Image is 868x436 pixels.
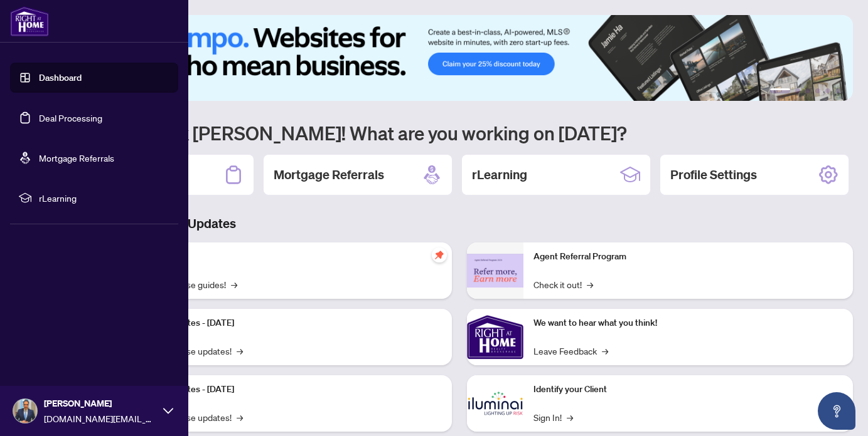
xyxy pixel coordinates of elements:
[65,121,853,145] h1: Welcome back [PERSON_NAME]! What are you working on [DATE]?
[467,309,523,365] img: We want to hear what you think!
[39,112,102,123] a: Deal Processing
[835,88,840,93] button: 6
[44,397,157,410] span: [PERSON_NAME]
[10,6,49,36] img: logo
[533,316,844,330] p: We want to hear what you think!
[825,88,830,93] button: 5
[65,15,853,101] img: Slide 0
[132,383,442,397] p: Platform Updates - [DATE]
[237,410,243,424] span: →
[39,72,82,83] a: Dashboard
[587,278,593,291] span: →
[533,278,593,291] a: Check it out!→
[65,215,853,232] h3: Brokerage & Industry Updates
[818,392,855,430] button: Open asap
[805,88,810,93] button: 3
[39,152,114,163] a: Mortgage Referrals
[44,412,157,425] span: [DOMAIN_NAME][EMAIL_ADDRESS][DOMAIN_NAME]
[533,410,573,424] a: Sign In!→
[467,254,523,288] img: Agent Referral Program
[815,88,820,93] button: 4
[533,250,844,264] p: Agent Referral Program
[567,410,573,424] span: →
[231,278,237,291] span: →
[467,375,523,432] img: Identify your Client
[602,344,608,358] span: →
[237,344,243,358] span: →
[132,316,442,330] p: Platform Updates - [DATE]
[670,166,757,184] h2: Profile Settings
[795,88,800,93] button: 2
[432,247,447,262] span: pushpin
[472,166,527,184] h2: rLearning
[770,88,790,93] button: 1
[533,383,844,397] p: Identify your Client
[13,399,37,423] img: Profile Icon
[274,166,384,184] h2: Mortgage Referrals
[132,250,442,264] p: Self-Help
[39,191,169,205] span: rLearning
[533,344,608,358] a: Leave Feedback→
